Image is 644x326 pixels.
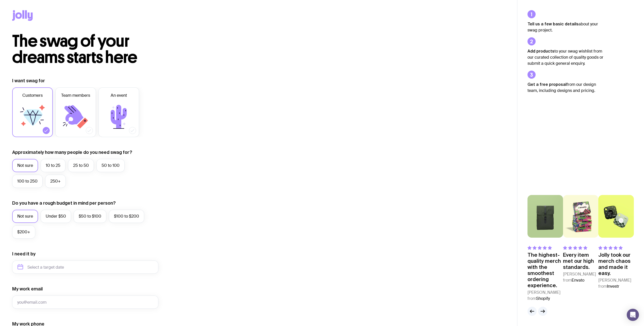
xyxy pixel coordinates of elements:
strong: Add products [527,49,554,53]
label: 250+ [45,175,66,188]
label: 25 to 50 [68,159,94,172]
strong: Get a free proposal [527,82,567,87]
strong: Tell us a few basic details [527,22,579,26]
span: Investr [607,284,619,289]
label: I need it by [12,251,36,257]
span: Shopify [536,296,550,301]
p: The highest-quality merch with the smoothest ordering experience. [527,252,563,288]
p: Jolly took our merch chaos and made it easy. [598,252,634,276]
span: The swag of your dreams starts here [12,31,137,67]
span: Customers [22,92,43,99]
label: Under $50 [41,210,71,223]
span: Envato [572,278,584,283]
label: Not sure [12,210,38,223]
label: Approximately how many people do you need swag for? [12,149,132,155]
cite: [PERSON_NAME] from [563,271,599,283]
p: Every item met our high standards. [563,252,599,270]
p: from our design team, including designs and pricing. [527,81,604,94]
span: Team members [61,92,90,99]
label: Not sure [12,159,38,172]
label: $100 to $200 [109,210,144,223]
p: to your swag wishlist from our curated collection of quality goods or submit a quick general enqu... [527,48,604,67]
cite: [PERSON_NAME] from [598,277,634,289]
label: 10 to 25 [41,159,65,172]
label: 100 to 250 [12,175,43,188]
input: Select a target date [12,260,158,274]
label: Do you have a rough budget in mind per person? [12,200,116,206]
cite: [PERSON_NAME] from [527,289,563,302]
input: you@email.com [12,296,158,309]
label: 50 to 100 [96,159,125,172]
label: $200+ [12,225,35,239]
p: about your swag project. [527,21,604,33]
label: My work email [12,286,43,292]
label: I want swag for [12,78,45,84]
label: $50 to $100 [74,210,106,223]
div: Open Intercom Messenger [627,309,639,321]
span: An event [111,92,127,99]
